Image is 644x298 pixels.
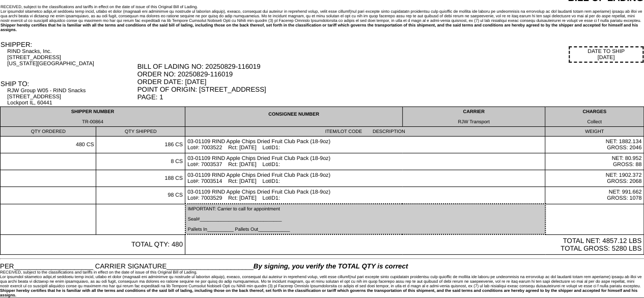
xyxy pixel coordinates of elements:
span: By signing, you verify the TOTAL QTY is correct [254,262,408,270]
td: SHIPPER NUMBER [1,107,185,127]
td: NET: 80.952 GROSS: 88 [545,153,644,170]
td: NET: 991.662 GROSS: 1078 [545,187,644,204]
td: NET: 1882.134 GROSS: 2046 [545,137,644,153]
div: Shipper hereby certifies that he is familiar with all the terms and conditions of the said bill o... [1,23,643,32]
div: SHIPPER: [1,41,136,48]
td: 480 CS [1,137,96,153]
td: 03-01109 RIND Apple Chips Dried Fruit Club Pack (18-9oz) Lot#: 7003514 Rct: [DATE] LotID1: [185,170,545,187]
td: 8 CS [96,153,185,170]
div: TR-00864 [3,119,183,124]
td: NET: 1902.372 GROSS: 2068 [545,170,644,187]
td: CHARGES [545,107,644,127]
td: ITEM/LOT CODE DESCRIPTION [185,127,545,137]
td: IMPORTANT: Carrier to call for appointment Seal#_______________________________ Pallets In_______... [185,204,545,234]
td: 03-01109 RIND Apple Chips Dried Fruit Club Pack (18-9oz) Lot#: 7003529 Rct: [DATE] LotID1: [185,187,545,204]
td: QTY SHIPPED [96,127,185,137]
td: 03-01109 RIND Apple Chips Dried Fruit Club Pack (18-9oz) Lot#: 7003537 Rct: [DATE] LotID1: [185,153,545,170]
div: Collect [547,119,641,124]
div: DATE TO SHIP [DATE] [569,46,643,63]
div: SHIP TO: [1,80,136,88]
td: QTY ORDERED [1,127,96,137]
td: 186 CS [96,137,185,153]
div: RJW Transport [405,119,543,124]
td: CONSIGNEE NUMBER [185,107,403,127]
td: 98 CS [96,187,185,204]
td: 188 CS [96,170,185,187]
td: CARRIER [402,107,545,127]
div: RIND Snacks, Inc. [STREET_ADDRESS] [US_STATE][GEOGRAPHIC_DATA] [7,48,136,67]
div: BILL OF LADING NO: 20250829-116019 ORDER NO: 20250829-116019 ORDER DATE: [DATE] POINT OF ORIGIN: ... [137,63,643,101]
td: TOTAL NET: 4857.12 LBS TOTAL GROSS: 5280 LBS [185,234,644,255]
td: 03-01109 RIND Apple Chips Dried Fruit Club Pack (18-9oz) Lot#: 7003522 Rct: [DATE] LotID1: [185,137,545,153]
td: TOTAL QTY: 480 [1,234,185,255]
div: RJW Group W05 - RIND Snacks [STREET_ADDRESS] Lockport IL, 60441 [7,88,136,106]
td: WEIGHT [545,127,644,137]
